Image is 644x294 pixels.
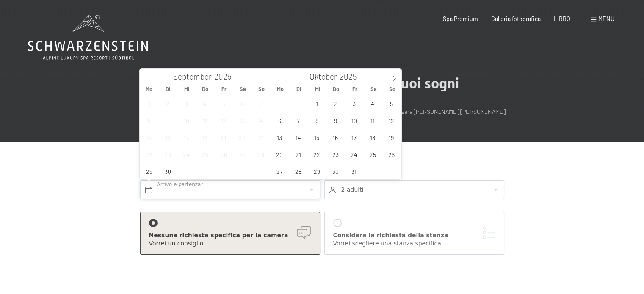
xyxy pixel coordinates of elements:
span: September 13, 2025 [234,112,251,129]
span: Fr [215,86,233,92]
span: Oktober 3, 2025 [346,95,362,112]
span: September 2, 2025 [160,95,176,112]
font: menu [598,15,614,22]
span: Oktober 22, 2025 [309,146,325,162]
span: Oktober 28, 2025 [290,163,307,179]
span: September 22, 2025 [141,146,158,162]
span: Oktober 6, 2025 [271,112,288,129]
span: September 12, 2025 [216,112,232,129]
span: September 24, 2025 [178,146,195,162]
span: Oktober 17, 2025 [346,129,362,146]
span: Oktober 4, 2025 [365,95,381,112]
span: Oktober 20, 2025 [271,146,288,162]
span: Do [327,86,345,92]
a: Galleria fotografica [491,15,541,22]
a: LIBRO [554,15,570,22]
span: Oktober 12, 2025 [383,112,400,129]
span: September 27, 2025 [234,146,251,162]
span: Oktober 2, 2025 [327,95,344,112]
span: Oktober 26, 2025 [383,146,400,162]
span: Oktober 9, 2025 [327,112,344,129]
span: Mo [271,86,289,92]
span: September 3, 2025 [178,95,195,112]
span: Do [196,86,215,92]
font: La vostra [139,108,163,115]
span: September 5, 2025 [216,95,232,112]
span: Oktober 19, 2025 [383,129,400,146]
span: September 11, 2025 [197,112,213,129]
span: September 20, 2025 [234,129,251,146]
span: Oktober 31, 2025 [346,163,362,179]
span: Oktober 11, 2025 [365,112,381,129]
span: Fr [345,86,364,92]
span: September 28, 2025 [253,146,269,162]
span: September 30, 2025 [160,163,176,179]
span: Oktober 23, 2025 [327,146,344,162]
span: So [252,86,271,92]
span: September 15, 2025 [141,129,158,146]
span: Oktober [310,73,337,81]
span: Oktober 13, 2025 [271,129,288,146]
span: September 7, 2025 [253,95,269,112]
span: September 17, 2025 [178,129,195,146]
span: September 8, 2025 [141,112,158,129]
input: Year [337,71,365,81]
span: Oktober 18, 2025 [365,129,381,146]
span: So [383,86,401,92]
span: September 4, 2025 [197,95,213,112]
span: September 9, 2025 [160,112,176,129]
span: September 16, 2025 [160,129,176,146]
span: Oktober 15, 2025 [309,129,325,146]
span: September 29, 2025 [141,163,158,179]
span: Oktober 29, 2025 [309,163,325,179]
span: Oktober 27, 2025 [271,163,288,179]
span: Mo [140,86,158,92]
span: September 10, 2025 [178,112,195,129]
span: September 21, 2025 [253,129,269,146]
span: September 6, 2025 [234,95,251,112]
span: Oktober 21, 2025 [290,146,307,162]
span: Sa [233,86,252,92]
span: Mi [177,86,196,92]
span: Oktober 24, 2025 [346,146,362,162]
span: Oktober 1, 2025 [309,95,325,112]
span: September 14, 2025 [253,112,269,129]
font: Vorrei scegliere una stanza specifica [333,240,441,247]
font: Vorrei un consiglio [149,240,204,247]
span: Oktober 30, 2025 [327,163,344,179]
input: Year [212,71,240,81]
span: September 25, 2025 [197,146,213,162]
a: Spa Premium [443,15,478,22]
span: Mi [308,86,327,92]
span: September 19, 2025 [216,129,232,146]
span: Di [290,86,308,92]
span: September 18, 2025 [197,129,213,146]
span: September [173,73,212,81]
span: Oktober 5, 2025 [383,95,400,112]
span: Oktober 10, 2025 [346,112,362,129]
span: Oktober 8, 2025 [309,112,325,129]
span: Sa [364,86,383,92]
span: Oktober 16, 2025 [327,129,344,146]
font: Considera la richiesta della stanza [333,232,448,239]
span: Oktober 25, 2025 [365,146,381,162]
span: September 1, 2025 [141,95,158,112]
span: Oktober 7, 2025 [290,112,307,129]
span: Di [159,86,177,92]
span: September 26, 2025 [216,146,232,162]
span: Oktober 14, 2025 [290,129,307,146]
font: Nessuna richiesta specifica per la camera [149,232,288,239]
span: September 23, 2025 [160,146,176,162]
